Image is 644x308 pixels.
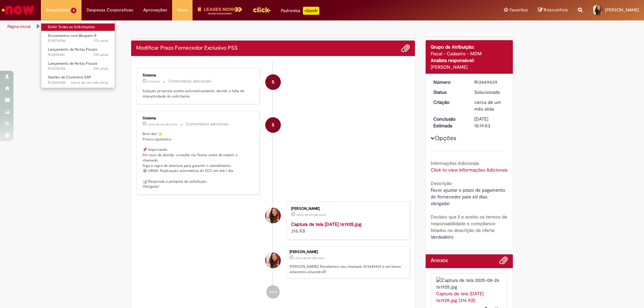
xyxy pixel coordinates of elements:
p: [PERSON_NAME]! Recebemos seu chamado R13449439 e em breve estaremos atuando. [289,264,406,274]
span: Gestão de Contratos SAP [48,75,91,80]
p: Solução proposta aceita automaticamente, devido a falta de interatividade do solicitante. [143,88,254,99]
a: Captura de tela [DATE] 161925.jpg [291,221,361,227]
b: Informações Adicionais [431,160,479,166]
span: Aprovações [143,7,167,13]
img: click_logo_yellow_360x200.png [253,5,271,15]
b: Descrição [431,180,452,186]
span: 21h atrás [94,66,108,71]
div: 316 KB [291,221,403,234]
span: Favoritos [509,7,528,13]
span: R13449405 [48,80,108,85]
div: [PERSON_NAME] [289,250,406,254]
span: Documentos com Bloqueio R [48,33,97,38]
span: cerca de um mês atrás [294,256,324,260]
p: Bom dia! 🌟 Prazos ajustados. 📌 Importante: Em caso de dúvida, consulte via Teams antes de reabrir... [143,131,254,189]
img: logo-leases-transp-branco.png [198,7,243,15]
b: Declaro que li e aceito os termos de responsabilidade e compliance listados na descrição da oferta [431,214,507,233]
a: Exibir Todas as Solicitações [41,23,115,31]
span: R13578746 [48,38,108,44]
span: Favor ajustar o prazo de pagamento do fornecedor para 60 dias. obrigada! [431,187,506,206]
button: Adicionar anexos [499,256,508,268]
a: Rascunhos [538,7,568,13]
div: Thais Santos Toro Melani [265,208,281,223]
p: +GenAi [303,7,319,15]
div: Sistema [143,116,254,120]
time: 26/08/2025 16:19:48 [474,99,501,112]
span: S [272,74,274,90]
span: cerca de um mês atrás [148,122,177,126]
span: Rascunhos [544,7,568,13]
div: Padroniza [281,7,319,15]
small: Comentários adicionais [168,78,211,84]
a: Aberto R13576981 : Lançamento de Notas Fiscais [41,46,115,58]
a: Aberto R13576946 : Lançamento de Notas Fiscais [41,60,115,72]
time: 08/09/2025 09:21:45 [148,79,160,83]
ul: Histórico de tíquete [136,61,410,305]
span: Requisições [46,7,69,13]
time: 29/09/2025 13:42:51 [94,66,108,71]
span: cerca de um mês atrás [71,80,108,85]
span: 23d atrás [148,79,160,83]
a: Click to view Informações Adicionais [431,167,507,173]
span: cerca de um mês atrás [474,99,501,112]
span: Verdadeiro [431,234,453,240]
div: [PERSON_NAME] [291,207,403,211]
time: 26/08/2025 16:19:46 [296,213,326,217]
span: R13576946 [48,66,108,71]
div: 26/08/2025 16:19:48 [474,99,505,112]
div: R13449439 [474,79,505,85]
div: System [265,117,281,133]
div: Thais Santos Toro Melani [265,253,281,268]
small: Comentários adicionais [186,121,229,127]
div: [DATE] 10:19:53 [474,116,505,129]
li: Thais Santos Toro Melani [136,246,410,279]
span: R13576981 [48,52,108,58]
span: More [177,7,187,13]
time: 26/08/2025 16:16:02 [71,80,108,85]
img: ServiceNow [1,3,35,17]
div: Fiscal - Cadastro - MDM [431,50,508,57]
button: Adicionar anexos [401,44,410,53]
img: Captura de tela 2025-08-26 161925.jpg [436,277,503,290]
span: Lançamento de Notas Fiscais [48,61,97,66]
a: Captura de tela [DATE] 161925.jpg (316 KB) [436,291,484,303]
span: Despesas Corporativas [87,7,133,13]
time: 29/08/2025 10:21:44 [148,122,177,126]
dt: Conclusão Estimada [428,116,470,129]
div: System [265,74,281,90]
dt: Criação [428,99,470,106]
h2: Anexos [431,258,448,264]
h2: Modificar Prazo Fornecedor Exclusivo PSS Histórico de tíquete [136,45,238,51]
span: 17h atrás [94,38,108,43]
div: [PERSON_NAME] [431,64,508,70]
time: 29/09/2025 13:47:21 [94,52,108,57]
span: Lançamento de Notas Fiscais [48,47,97,52]
time: 26/08/2025 16:19:48 [294,256,324,260]
ul: Trilhas de página [5,20,424,33]
ul: Requisições [41,20,115,88]
span: 21h atrás [94,52,108,57]
a: Aberto R13578746 : Documentos com Bloqueio R [41,32,115,45]
div: Sistema [143,73,254,77]
div: Analista responsável: [431,57,508,64]
div: Solucionado [474,89,505,96]
a: Página inicial [7,24,31,29]
dt: Status [428,89,470,96]
span: cerca de um mês atrás [296,213,326,217]
span: S [272,117,274,133]
span: 4 [71,8,76,13]
span: [PERSON_NAME] [605,7,639,13]
dt: Número [428,79,470,85]
a: Aberto R13449405 : Gestão de Contratos SAP [41,74,115,86]
div: Grupo de Atribuição: [431,44,508,50]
